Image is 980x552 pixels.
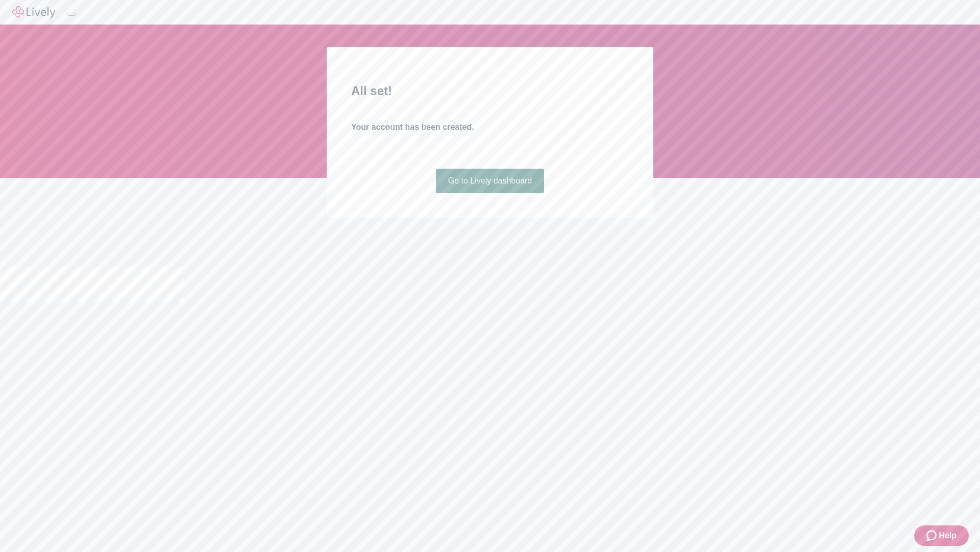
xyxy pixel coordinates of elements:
[351,82,629,100] h2: All set!
[436,169,545,193] a: Go to Lively dashboard
[939,530,957,542] span: Help
[67,13,76,16] button: Log out
[914,525,969,546] button: Zendesk support iconHelp
[351,121,629,133] h4: Your account has been created.
[12,6,55,18] img: Lively
[926,530,939,542] svg: Zendesk support icon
